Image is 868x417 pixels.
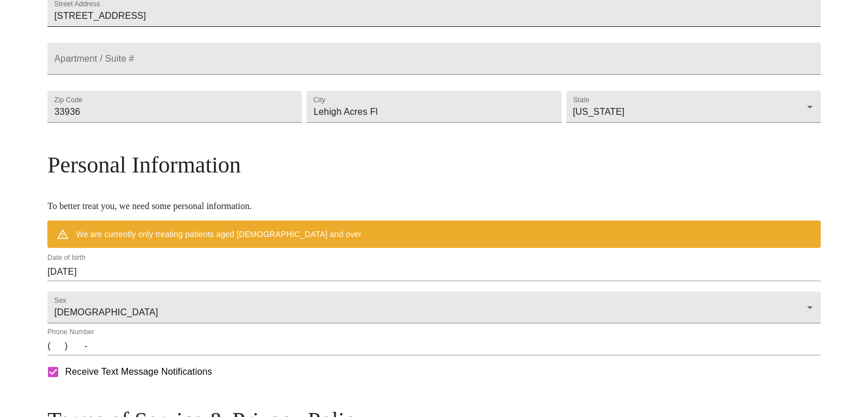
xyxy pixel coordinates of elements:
span: Receive Text Message Notifications [65,365,212,379]
div: We are currently only treating patients aged [DEMOGRAPHIC_DATA] and over [76,224,361,244]
div: [US_STATE] [566,91,821,123]
label: Phone Number [47,329,94,336]
p: To better treat you, we need some personal information. [47,201,821,211]
h3: Personal Information [47,151,821,178]
div: [DEMOGRAPHIC_DATA] [47,291,821,323]
label: Date of birth [47,255,86,262]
